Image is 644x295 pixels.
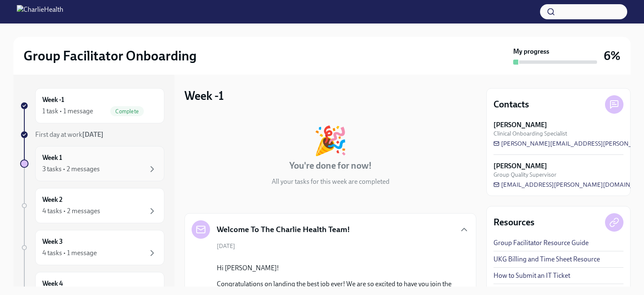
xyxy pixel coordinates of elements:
h6: Week 4 [42,279,63,288]
a: Week 24 tasks • 2 messages [20,188,164,223]
a: UKG Billing and Time Sheet Resource [493,255,600,264]
p: All your tasks for this week are completed [272,177,390,186]
h4: Resources [493,216,535,229]
strong: My progress [513,47,549,56]
img: CharlieHealth [17,5,63,18]
div: 3 tasks • 2 messages [42,164,100,174]
span: Complete [110,108,144,115]
h3: 6% [604,48,621,63]
h4: You're done for now! [289,159,372,172]
h4: Contacts [493,98,529,111]
h6: Week -1 [42,95,64,104]
p: Hi [PERSON_NAME]! [217,264,456,273]
div: 1 task • 1 message [42,107,93,116]
a: How to Submit an IT Ticket [493,271,570,280]
h6: Week 3 [42,237,63,246]
strong: [DATE] [82,131,104,138]
a: Week 13 tasks • 2 messages [20,146,164,181]
a: Group Facilitator Resource Guide [493,238,589,248]
div: 4 tasks • 2 messages [42,206,100,216]
a: Week -11 task • 1 messageComplete [20,88,164,123]
a: Week 34 tasks • 1 message [20,230,164,265]
a: First day at work[DATE] [20,130,164,139]
strong: [PERSON_NAME] [493,162,547,171]
strong: [PERSON_NAME] [493,120,547,130]
h6: Week 2 [42,195,62,204]
h3: Week -1 [184,88,224,103]
div: 4 tasks • 1 message [42,248,97,258]
h2: Group Facilitator Onboarding [23,47,197,64]
span: Clinical Onboarding Specialist [493,130,567,138]
h5: Welcome To The Charlie Health Team! [217,224,350,235]
div: 🎉 [313,127,348,154]
span: [DATE] [217,242,235,250]
h6: Week 1 [42,153,62,162]
span: First day at work [35,131,104,138]
span: Group Quality Supervisor [493,171,556,179]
